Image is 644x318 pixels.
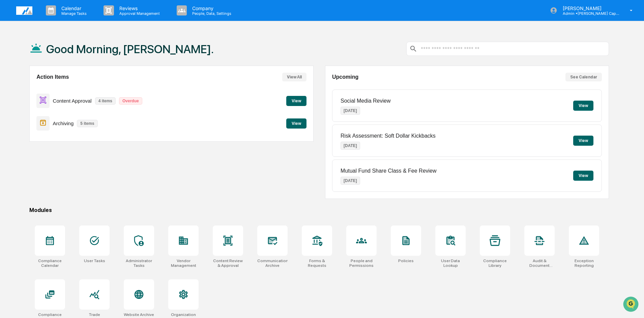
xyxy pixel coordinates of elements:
button: View [286,118,306,129]
button: Start new chat [115,54,123,62]
p: Company [187,5,235,11]
img: logo [16,6,32,15]
div: We're available if you need us! [23,58,85,64]
p: People, Data, Settings [187,11,235,16]
div: Compliance Library [480,258,510,268]
span: Preclearance [13,85,43,92]
h2: Upcoming [332,74,358,80]
div: People and Permissions [346,258,377,268]
iframe: Open customer support [622,296,641,314]
p: Approval Management [114,11,163,16]
div: Policies [398,258,414,263]
p: How can we help? [7,14,123,25]
p: Calendar [56,5,90,11]
h2: Action Items [36,74,69,80]
span: Pylon [67,114,82,119]
button: View [573,171,593,181]
button: View All [282,73,306,81]
p: [DATE] [341,142,360,150]
p: 5 items [77,120,97,127]
div: Communications Archive [257,258,288,268]
div: Start new chat [23,51,111,58]
span: Attestations [56,85,84,92]
div: Compliance Calendar [35,258,65,268]
p: Manage Tasks [56,11,90,16]
div: Exception Reporting [569,258,599,268]
div: 🖐️ [7,85,12,91]
p: Social Media Review [341,98,391,104]
div: User Tasks [84,258,105,263]
div: Website Archive [124,312,154,317]
span: Data Lookup [13,98,42,104]
p: Overdue [119,97,142,105]
button: View [573,136,593,146]
div: Modules [29,207,609,213]
button: View [573,101,593,111]
p: Content Approval [53,98,92,104]
div: 🗄️ [49,85,54,91]
div: Content Review & Approval [213,258,243,268]
p: [DATE] [341,107,360,115]
p: Admin • [PERSON_NAME] Capital Management [557,11,620,16]
a: View [286,97,306,104]
a: View [286,120,306,126]
div: User Data Lookup [435,258,466,268]
p: Archiving [53,120,74,126]
p: 4 items [95,97,116,105]
h1: Good Morning, [PERSON_NAME]. [46,42,214,56]
p: Mutual Fund Share Class & Fee Review [341,168,437,174]
div: Forms & Requests [302,258,332,268]
a: 🖐️Preclearance [4,82,46,94]
button: See Calendar [565,73,602,81]
a: Powered byPylon [48,114,82,119]
a: 🔎Data Lookup [4,95,45,107]
p: Reviews [114,5,163,11]
div: Audit & Document Logs [524,258,555,268]
img: 1746055101610-c473b297-6a78-478c-a979-82029cc54cd1 [7,51,19,64]
button: View [286,96,306,106]
p: [PERSON_NAME] [557,5,620,11]
div: Administrator Tasks [124,258,154,268]
div: Vendor Management [168,258,199,268]
p: Risk Assessment: Soft Dollar Kickbacks [341,133,436,139]
div: 🔎 [7,98,12,104]
p: [DATE] [341,177,360,185]
a: 🗄️Attestations [46,82,86,94]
